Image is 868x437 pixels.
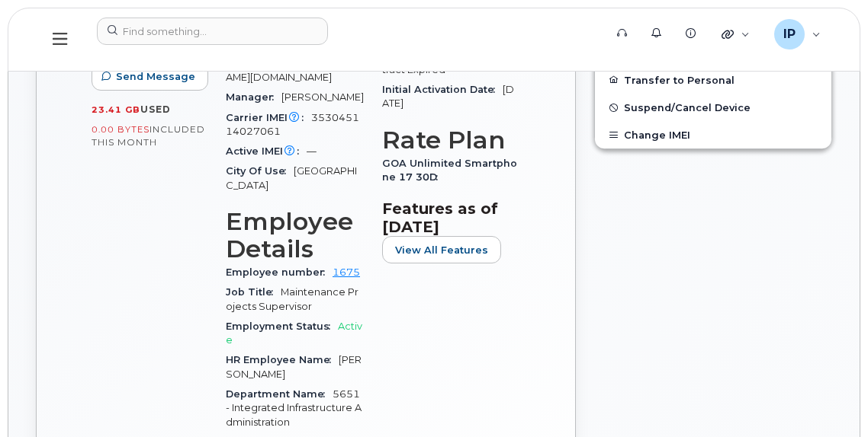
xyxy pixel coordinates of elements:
span: View All Features [395,243,488,257]
div: Quicklinks [711,19,760,49]
input: Find something... [97,18,328,45]
span: [GEOGRAPHIC_DATA] [226,165,357,190]
span: 353045114027061 [226,112,359,137]
span: 5651 - Integrated Infrastructure Administration [226,388,362,428]
span: 23.41 GB [92,104,140,115]
span: Active IMEI [226,145,307,157]
span: — [307,145,317,157]
span: [PERSON_NAME] [281,91,364,103]
span: Employee number [226,266,333,278]
span: Manager [226,91,281,103]
h3: Rate Plan [382,126,520,154]
span: Initial Activation Date [382,84,503,95]
button: Suspend/Cancel Device [595,94,831,121]
h3: Employee Details [226,208,364,263]
span: HR Employee Name [226,354,339,365]
span: Maintenance Projects Supervisor [226,286,358,311]
span: GOA Unlimited Smartphone 17 30D [382,158,517,183]
h3: Features as of [DATE] [382,199,520,236]
span: Send Message [116,69,195,84]
span: Contract Expired [382,49,518,75]
button: Change IMEI [595,121,831,148]
span: Suspend/Cancel Device [624,102,751,113]
a: 1675 [333,266,360,278]
button: Transfer to Personal [595,66,831,94]
span: [PERSON_NAME] [226,354,362,379]
span: City Of Use [226,165,294,177]
span: Carrier IMEI [226,112,311,123]
span: used [140,104,171,115]
button: Send Message [92,63,208,91]
span: IP [783,25,796,43]
button: View All Features [382,236,501,263]
div: Ian Pitt [764,19,831,49]
span: Department Name [226,388,333,400]
span: 0.00 Bytes [92,124,149,135]
span: Employment Status [226,321,338,332]
span: Job Title [226,286,281,298]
